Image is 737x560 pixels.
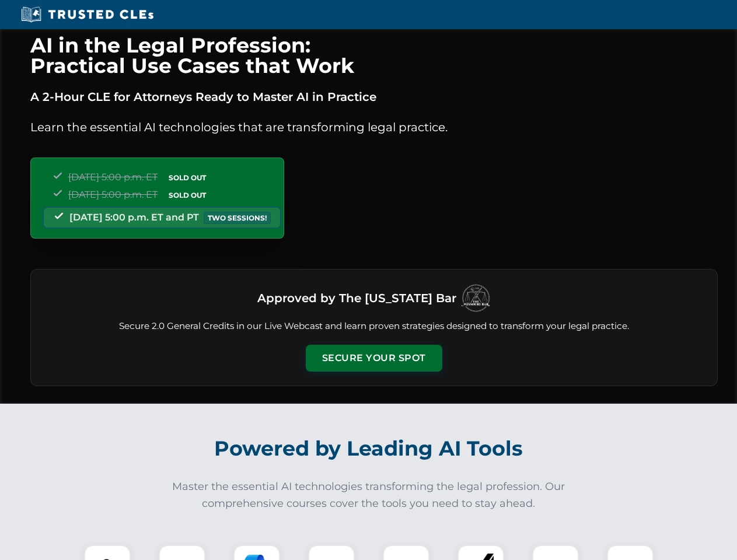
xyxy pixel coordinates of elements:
[257,288,456,309] h3: Approved by The [US_STATE] Bar
[18,6,157,23] img: Trusted CLEs
[30,35,718,76] h1: AI in the Legal Profession: Practical Use Cases that Work
[68,171,158,183] span: [DATE] 5:00 p.m. ET
[165,171,210,184] span: SOLD OUT
[46,428,692,469] h2: Powered by Leading AI Tools
[45,320,703,333] p: Secure 2.0 General Credits in our Live Webcast and learn proven strategies designed to transform ...
[68,189,158,200] span: [DATE] 5:00 p.m. ET
[461,283,490,313] img: Logo
[30,118,718,136] p: Learn the essential AI technologies that are transforming legal practice.
[165,478,573,512] p: Master the essential AI technologies transforming the legal profession. Our comprehensive courses...
[30,87,718,106] p: A 2-Hour CLE for Attorneys Ready to Master AI in Practice
[165,189,210,201] span: SOLD OUT
[306,345,442,372] button: Secure Your Spot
